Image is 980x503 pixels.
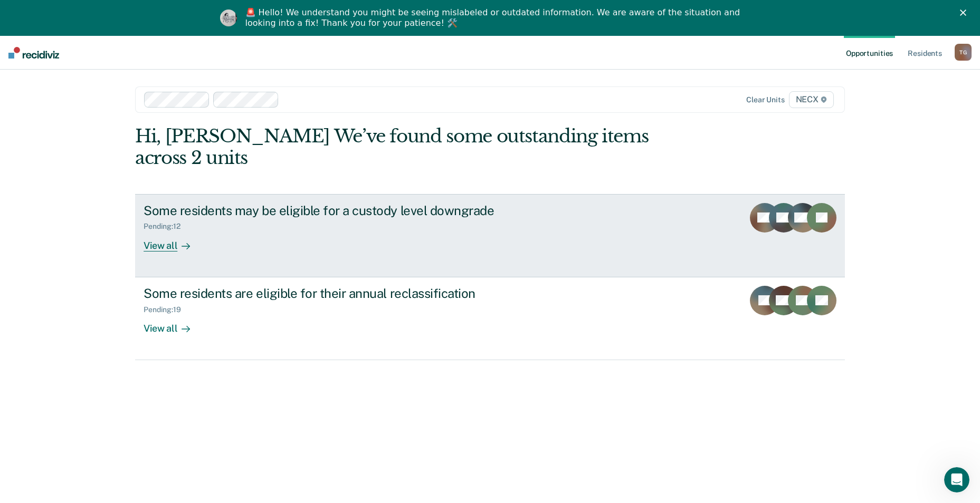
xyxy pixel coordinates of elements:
a: Some residents may be eligible for a custody level downgradePending:12View all [135,194,845,277]
button: TG [955,44,972,61]
div: Close [960,9,971,16]
img: Recidiviz [8,47,59,59]
div: Some residents are eligible for their annual reclassification [144,286,514,301]
span: NECX [789,91,834,108]
a: Some residents are eligible for their annual reclassificationPending:19View all [135,277,845,360]
a: Opportunities [844,36,895,70]
div: Hi, [PERSON_NAME] We’ve found some outstanding items across 2 units [135,125,703,169]
div: Clear units [746,95,785,104]
img: Profile image for Kim [220,9,237,26]
div: Some residents may be eligible for a custody level downgrade [144,203,514,218]
div: View all [144,314,203,334]
div: 🚨 Hello! We understand you might be seeing mislabeled or outdated information. We are aware of th... [245,7,744,28]
div: Pending : 19 [144,305,189,314]
iframe: Intercom live chat [944,467,969,492]
div: View all [144,231,203,252]
div: T G [955,44,972,61]
div: Pending : 12 [144,222,189,231]
a: Residents [906,36,944,70]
